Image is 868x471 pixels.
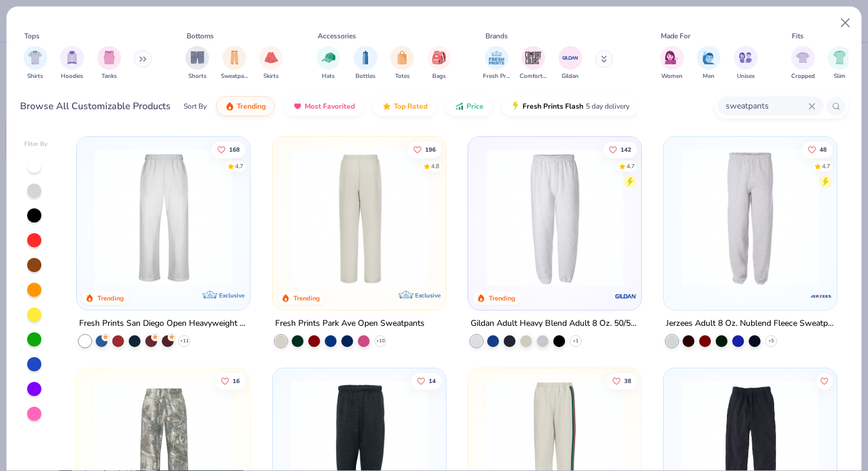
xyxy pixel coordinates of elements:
[559,46,582,81] button: filter button
[410,373,441,390] button: Like
[355,72,376,81] span: Bottles
[103,51,116,64] img: Tanks Image
[586,100,629,113] span: 5 day delivery
[284,149,433,286] img: c944d931-fb25-49bb-ae8c-568f6273e60a
[235,162,243,171] div: 4.7
[524,49,542,67] img: Comfort Colors Image
[191,51,204,64] img: Shorts Image
[322,51,335,64] img: Hats Image
[188,72,207,81] span: Shorts
[629,149,779,286] img: bdcdfa26-1369-44b7-83e8-024d99246d52
[428,46,451,81] div: filter for Bags
[834,72,846,81] span: Slim
[703,72,714,81] span: Men
[676,149,825,286] img: 665f1cf0-24f0-4774-88c8-9b49303e6076
[523,102,583,111] span: Fresh Prints Flash
[376,338,384,345] span: + 10
[573,338,579,345] span: + 1
[488,49,505,67] img: Fresh Prints Image
[185,46,209,81] div: filter for Shorts
[737,72,755,81] span: Unisex
[665,51,678,64] img: Women Image
[791,46,815,81] button: filter button
[606,373,637,390] button: Like
[697,46,720,81] div: filter for Men
[624,378,631,384] span: 38
[354,46,377,81] div: filter for Bottles
[734,46,758,81] div: filter for Unisex
[221,46,248,81] div: filter for Sweatpants
[511,102,520,111] img: flash.gif
[562,49,579,67] img: Gildan Image
[394,102,428,111] span: Top Rated
[225,102,234,111] img: trending.gif
[816,373,833,390] button: Like
[89,149,238,286] img: df5250ff-6f61-4206-a12c-24931b20f13c
[61,72,83,81] span: Hoodies
[483,46,510,81] button: filter button
[614,284,638,308] img: Gildan logo
[697,46,720,81] button: filter button
[180,338,189,345] span: + 11
[559,46,582,81] div: filter for Gildan
[734,46,758,81] button: filter button
[833,51,846,64] img: Slim Image
[259,46,283,81] button: filter button
[237,102,266,111] span: Trending
[27,72,43,81] span: Shirts
[520,72,547,81] span: Comfort Colors
[60,46,84,81] div: filter for Hoodies
[211,141,246,158] button: Like
[828,46,851,81] div: filter for Slim
[661,31,690,41] div: Made For
[520,46,547,81] button: filter button
[434,149,583,286] img: 0ed6d0be-3a42-4fd2-9b2a-c5ffc757fdcf
[820,146,827,152] span: 48
[220,292,245,299] span: Exclusive
[480,149,629,286] img: 13b9c606-79b1-4059-b439-68fabb1693f9
[407,141,441,158] button: Like
[316,46,340,81] div: filter for Hats
[228,51,241,64] img: Sweatpants Image
[471,316,639,331] div: Gildan Adult Heavy Blend Adult 8 Oz. 50/50 Sweatpants
[810,284,833,308] img: Jerzees logo
[97,46,121,81] div: filter for Tanks
[316,46,340,81] button: filter button
[425,146,435,152] span: 196
[520,46,547,81] div: filter for Comfort Colors
[24,46,47,81] button: filter button
[215,373,246,390] button: Like
[796,51,810,64] img: Cropped Image
[382,102,391,111] img: TopRated.gif
[828,46,851,81] button: filter button
[485,31,508,41] div: Brands
[739,51,752,64] img: Unisex Image
[432,51,445,64] img: Bags Image
[660,46,684,81] div: filter for Women
[322,72,335,81] span: Hats
[483,72,510,81] span: Fresh Prints
[395,72,410,81] span: Totes
[483,46,510,81] div: filter for Fresh Prints
[802,141,833,158] button: Like
[791,46,815,81] div: filter for Cropped
[432,72,446,81] span: Bags
[768,338,774,345] span: + 5
[305,102,355,111] span: Most Favorited
[359,51,372,64] img: Bottles Image
[284,96,364,116] button: Most Favorited
[263,72,279,81] span: Skirts
[446,96,492,116] button: Price
[221,72,248,81] span: Sweatpants
[20,99,171,113] div: Browse All Customizable Products
[318,31,356,41] div: Accessories
[626,162,635,171] div: 4.7
[24,31,40,41] div: Tops
[233,378,240,384] span: 16
[660,46,684,81] button: filter button
[265,51,278,64] img: Skirts Image
[66,51,79,64] img: Hoodies Image
[259,46,283,81] div: filter for Skirts
[702,51,715,64] img: Men Image
[185,46,209,81] button: filter button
